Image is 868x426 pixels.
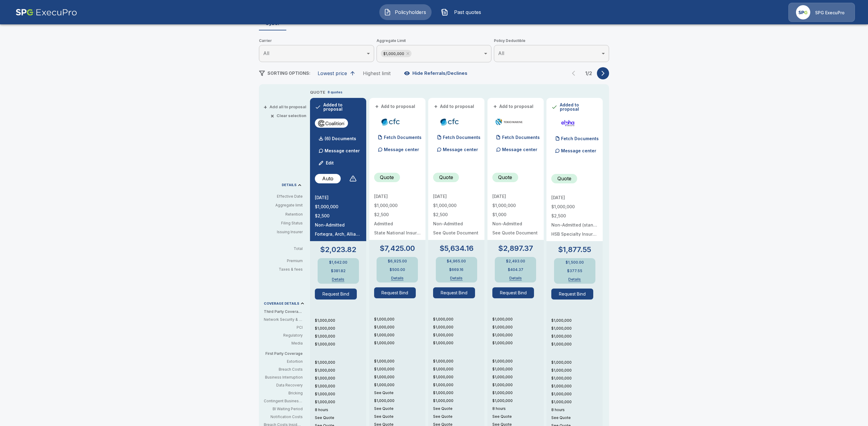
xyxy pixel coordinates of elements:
p: See Quote [374,406,425,411]
p: $1,000,000 [492,374,544,380]
span: + [493,104,497,109]
p: Media [264,341,303,346]
div: Highest limit [363,70,391,76]
p: [DATE] [374,194,421,199]
p: $1,000,000 [433,324,484,330]
p: Network Security & Privacy Liability [264,317,303,322]
p: $1,000,000 [315,368,366,373]
p: [DATE] [492,194,539,199]
p: $1,000,000 [374,398,425,403]
p: Bricking [264,390,303,396]
img: Agency Icon [796,5,810,19]
p: Breach Costs [264,367,303,372]
p: $1,000,000 [374,332,425,338]
button: Edit [316,157,337,169]
p: $1,000,000 [551,399,603,405]
p: $1,000,000 [551,383,603,389]
button: +Add to proposal [433,103,476,110]
p: $1,000,000 [374,374,425,380]
p: Added to proposal [323,103,361,111]
p: Added to proposal [560,103,598,111]
span: Request Bind [551,289,598,300]
p: $1,000,000 [315,205,361,209]
p: $1,000,000 [374,382,425,388]
img: cfccyberadmitted [377,117,405,126]
p: $1,000,000 [433,382,484,388]
span: Request Bind [374,287,421,298]
img: Policyholders Icon [384,9,391,16]
p: $1,000,000 [374,340,425,346]
p: QUOTE [310,89,325,95]
p: $1,000,000 [315,326,366,331]
span: Policy Deductible [494,38,609,44]
p: $1,000,000 [433,390,484,396]
p: $4,965.00 [447,259,466,263]
span: Request Bind [315,289,361,300]
img: AA Logo [15,3,77,22]
p: $1,000,000 [315,399,366,405]
p: 1 / 2 [582,71,594,76]
p: (6) Documents [325,137,356,141]
p: $2,897.37 [498,245,533,252]
button: Request Bind [492,287,534,298]
p: See Quote [551,415,603,421]
span: Request Bind [433,287,480,298]
p: Message center [443,146,478,153]
p: Message center [502,146,537,153]
p: Taxes & fees [264,268,308,271]
p: See Quote Document [433,231,480,235]
p: $1,000,000 [315,318,366,323]
p: $1,000,000 [374,203,421,208]
span: SORTING OPTIONS: [267,71,310,76]
p: $500.00 [390,268,405,272]
button: Request Bind [433,287,475,298]
p: Fortegra, Arch, Allianz, Aspen, Vantage [315,232,361,236]
span: Aggregate Limit [377,38,492,44]
p: COVERAGE DETAILS [264,302,299,305]
p: See Quote [433,414,484,419]
p: Quote [439,174,453,181]
p: See Quote [374,414,425,419]
p: $1,000,000 [433,340,484,346]
p: $1,000,000 [492,358,544,364]
button: +Add to proposal [492,103,535,110]
a: Agency IconSPG ExecuPro [788,3,855,22]
p: $1,000,000 [433,317,484,322]
span: + [375,104,379,109]
p: $1,000,000 [492,332,544,338]
p: See Quote [315,415,366,421]
p: Non-Admitted (standard) [551,223,598,227]
p: $2,500 [433,213,480,217]
p: Contingent Business Interruption [264,398,303,404]
p: Third Party Coverage [264,309,308,314]
p: $669.16 [449,268,463,272]
p: 8 quotes [328,90,343,95]
p: Fetch Documents [502,135,540,140]
p: $1,000,000 [315,334,366,339]
p: Non-Admitted [433,222,480,226]
p: Message center [384,146,419,153]
p: SPG ExecuPro [815,10,845,16]
p: $1,000,000 [433,203,480,208]
span: + [263,105,267,109]
p: $1,000,000 [492,340,544,346]
p: HSB Specialty Insurance Company: rated "A++" by A.M. Best (20%), AXIS Surplus Insurance Company: ... [551,232,598,236]
a: Past quotes IconPast quotes [436,4,489,20]
p: See Quote [374,390,425,396]
p: $1,000,000 [433,358,484,364]
p: $1,000,000 [551,376,603,381]
span: All [498,50,504,56]
p: $7,425.00 [380,245,415,252]
p: Quote [380,174,394,181]
p: $1,000,000 [551,368,603,373]
p: $1,000,000 [374,324,425,330]
span: All [263,50,269,56]
img: cfccyber [436,117,464,126]
p: First Party Coverage [264,351,308,356]
p: Message center [325,147,360,154]
p: Non-Admitted [315,223,361,227]
p: Retention [264,212,303,217]
p: $1,500.00 [566,261,584,264]
p: Fetch Documents [384,135,422,140]
button: Request Bind [551,289,593,300]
